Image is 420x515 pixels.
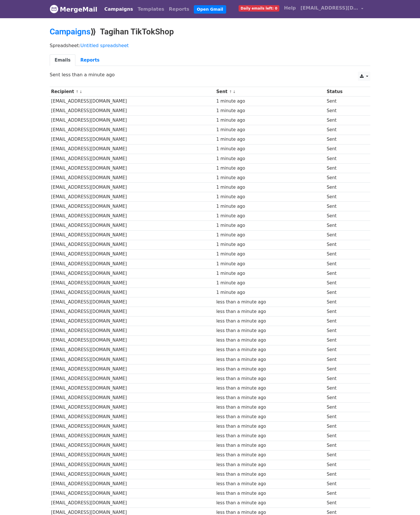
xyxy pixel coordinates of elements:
[50,479,215,488] td: [EMAIL_ADDRESS][DOMAIN_NAME]
[216,318,324,325] div: less than a minute ago
[216,490,324,497] div: less than a minute ago
[325,144,365,154] td: Sent
[50,345,215,355] td: [EMAIL_ADDRESS][DOMAIN_NAME]
[50,431,215,441] td: [EMAIL_ADDRESS][DOMAIN_NAME]
[50,297,215,307] td: [EMAIL_ADDRESS][DOMAIN_NAME]
[216,117,324,124] div: 1 minute ago
[194,5,226,14] a: Open Gmail
[50,211,215,221] td: [EMAIL_ADDRESS][DOMAIN_NAME]
[50,450,215,460] td: [EMAIL_ADDRESS][DOMAIN_NAME]
[216,385,324,392] div: less than a minute ago
[216,98,324,105] div: 1 minute ago
[50,173,215,182] td: [EMAIL_ADDRESS][DOMAIN_NAME]
[216,347,324,353] div: less than a minute ago
[216,299,324,305] div: less than a minute ago
[216,394,324,401] div: less than a minute ago
[282,2,298,14] a: Help
[50,268,215,278] td: [EMAIL_ADDRESS][DOMAIN_NAME]
[216,136,324,143] div: 1 minute ago
[325,498,365,508] td: Sent
[50,336,215,345] td: [EMAIL_ADDRESS][DOMAIN_NAME]
[325,221,365,230] td: Sent
[216,500,324,506] div: less than a minute ago
[216,280,324,286] div: 1 minute ago
[325,268,365,278] td: Sent
[50,3,97,15] a: MergeMail
[50,403,215,412] td: [EMAIL_ADDRESS][DOMAIN_NAME]
[325,460,365,469] td: Sent
[325,230,365,240] td: Sent
[325,278,365,288] td: Sent
[325,479,365,488] td: Sent
[50,469,215,479] td: [EMAIL_ADDRESS][DOMAIN_NAME]
[50,498,215,508] td: [EMAIL_ADDRESS][DOMAIN_NAME]
[325,173,365,182] td: Sent
[50,259,215,268] td: [EMAIL_ADDRESS][DOMAIN_NAME]
[216,433,324,439] div: less than a minute ago
[216,175,324,181] div: 1 minute ago
[325,345,365,355] td: Sent
[50,249,215,259] td: [EMAIL_ADDRESS][DOMAIN_NAME]
[325,240,365,249] td: Sent
[325,316,365,326] td: Sent
[236,2,282,14] a: Daily emails left: 0
[216,270,324,277] div: 1 minute ago
[216,481,324,487] div: less than a minute ago
[325,450,365,460] td: Sent
[325,355,365,364] td: Sent
[50,5,58,13] img: MergeMail logo
[325,307,365,316] td: Sent
[50,355,215,364] td: [EMAIL_ADDRESS][DOMAIN_NAME]
[216,165,324,172] div: 1 minute ago
[325,469,365,479] td: Sent
[325,374,365,383] td: Sent
[50,230,215,240] td: [EMAIL_ADDRESS][DOMAIN_NAME]
[216,108,324,114] div: 1 minute ago
[325,489,365,498] td: Sent
[229,90,232,94] a: ↑
[50,364,215,374] td: [EMAIL_ADDRESS][DOMAIN_NAME]
[216,222,324,229] div: 1 minute ago
[50,326,215,336] td: [EMAIL_ADDRESS][DOMAIN_NAME]
[216,462,324,468] div: less than a minute ago
[50,240,215,249] td: [EMAIL_ADDRESS][DOMAIN_NAME]
[50,192,215,202] td: [EMAIL_ADDRESS][DOMAIN_NAME]
[135,3,166,15] a: Templates
[50,72,370,78] p: Sent less than a minute ago
[216,404,324,411] div: less than a minute ago
[216,289,324,296] div: 1 minute ago
[50,221,215,230] td: [EMAIL_ADDRESS][DOMAIN_NAME]
[50,288,215,297] td: [EMAIL_ADDRESS][DOMAIN_NAME]
[75,54,104,66] a: Reports
[50,106,215,116] td: [EMAIL_ADDRESS][DOMAIN_NAME]
[50,97,215,106] td: [EMAIL_ADDRESS][DOMAIN_NAME]
[325,326,365,336] td: Sent
[325,403,365,412] td: Sent
[50,125,215,135] td: [EMAIL_ADDRESS][DOMAIN_NAME]
[216,442,324,449] div: less than a minute ago
[216,184,324,191] div: 1 minute ago
[50,87,215,97] th: Recipient
[50,116,215,125] td: [EMAIL_ADDRESS][DOMAIN_NAME]
[50,54,75,66] a: Emails
[50,144,215,154] td: [EMAIL_ADDRESS][DOMAIN_NAME]
[50,278,215,288] td: [EMAIL_ADDRESS][DOMAIN_NAME]
[216,414,324,420] div: less than a minute ago
[239,5,279,12] span: Daily emails left: 0
[50,154,215,163] td: [EMAIL_ADDRESS][DOMAIN_NAME]
[216,146,324,152] div: 1 minute ago
[167,3,192,15] a: Reports
[325,288,365,297] td: Sent
[325,135,365,144] td: Sent
[325,441,365,450] td: Sent
[216,261,324,267] div: 1 minute ago
[50,42,370,49] p: Spreadsheet:
[50,393,215,403] td: [EMAIL_ADDRESS][DOMAIN_NAME]
[216,375,324,382] div: less than a minute ago
[50,163,215,173] td: [EMAIL_ADDRESS][DOMAIN_NAME]
[325,336,365,345] td: Sent
[216,155,324,162] div: 1 minute ago
[325,211,365,221] td: Sent
[50,27,90,36] a: Campaigns
[50,460,215,469] td: [EMAIL_ADDRESS][DOMAIN_NAME]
